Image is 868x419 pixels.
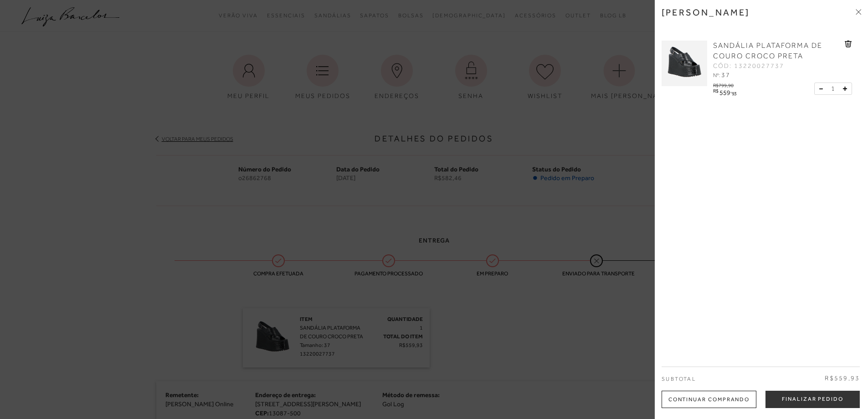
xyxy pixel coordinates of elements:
i: R$ [713,88,718,93]
div: Continuar Comprando [662,391,756,408]
span: 37 [721,71,730,78]
img: SANDÁLIA PLATAFORMA DE COURO CROCO PRETA [662,41,707,86]
span: 559 [719,89,730,96]
h3: [PERSON_NAME] [662,7,750,18]
span: Subtotal [662,376,696,382]
a: SANDÁLIA PLATAFORMA DE COURO CROCO PRETA [713,41,842,62]
span: 93 [732,91,737,96]
span: R$559,93 [825,374,860,383]
i: , [730,88,737,93]
span: SANDÁLIA PLATAFORMA DE COURO CROCO PRETA [713,41,822,60]
div: R$799,90 [713,80,738,88]
button: Finalizar Pedido [765,391,860,408]
span: CÓD: 13220027737 [713,62,784,71]
span: Nº: [713,72,720,78]
span: 1 [831,84,835,93]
